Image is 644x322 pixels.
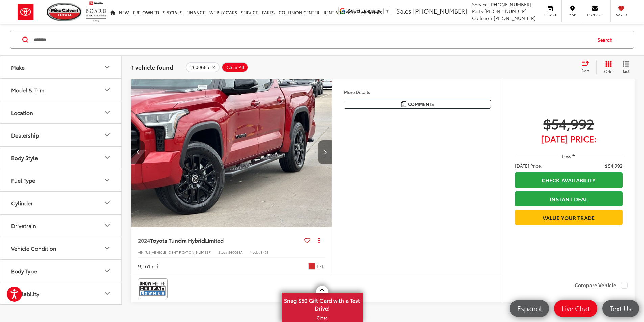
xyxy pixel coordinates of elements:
[228,250,243,255] span: 260068A
[222,62,248,72] button: Clear All
[602,300,639,317] a: Text Us
[103,108,111,116] div: Location
[606,304,635,313] span: Text Us
[190,64,209,70] span: 260068a
[0,101,122,123] button: LocationLocation
[581,68,589,73] span: Sort
[605,162,623,169] span: $54,992
[139,280,166,298] img: View CARFAX report
[131,140,145,164] button: Previous image
[515,191,623,206] a: Instant Deal
[558,304,593,313] span: Live Chat
[11,199,33,206] div: Cylinder
[0,214,122,236] button: DrivetrainDrivetrain
[484,8,527,15] span: [PHONE_NUMBER]
[317,263,325,269] span: Ext.
[130,77,332,228] a: 2024 Toyota Tundra Hybrid Limited2024 Toyota Tundra Hybrid Limited2024 Toyota Tundra Hybrid Limit...
[103,221,111,229] div: Drivetrain
[103,289,111,297] div: Availability
[11,109,33,115] div: Location
[103,176,111,184] div: Fuel Type
[0,282,122,304] button: AvailabilityAvailability
[472,1,488,8] span: Service
[344,90,491,94] h4: More Details
[408,101,434,107] span: Comments
[145,250,212,255] span: [US_VEHICLE_IDENTIFICATION_NUMBER]
[103,85,111,94] div: Model & Trim
[515,210,623,225] a: Value Your Trade
[344,100,491,109] button: Comments
[11,86,44,93] div: Model & Trim
[0,192,122,214] button: CylinderCylinder
[11,222,36,228] div: Drivetrain
[103,63,111,71] div: Make
[261,250,268,255] span: 8421
[489,1,531,8] span: [PHONE_NUMBER]
[472,15,492,21] span: Collision
[515,135,623,142] span: [DATE] Price:
[313,234,325,246] button: Actions
[138,250,145,255] span: VIN:
[130,77,332,228] img: 2024 Toyota Tundra Hybrid Limited
[396,6,411,15] span: Sales
[578,60,596,74] button: Select sort value
[0,56,122,78] button: MakeMake
[186,62,220,72] button: remove 260068a
[0,124,122,146] button: DealershipDealership
[515,172,623,188] a: Check Availability
[103,267,111,275] div: Body Type
[515,162,542,169] span: [DATE] Price:
[604,68,613,74] span: Grid
[510,300,549,317] a: Español
[282,293,362,314] span: Snag $50 Gift Card with a Test Drive!
[494,15,536,21] span: [PHONE_NUMBER]
[591,31,622,48] button: Search
[575,282,628,289] label: Compare Vehicle
[308,263,315,270] span: Red
[0,78,122,100] button: Model & TrimModel & Trim
[401,101,406,107] img: Comments
[130,77,332,228] div: 2024 Toyota Tundra Hybrid Limited 2
[543,12,558,17] span: Service
[11,177,35,183] div: Fuel Type
[11,267,37,274] div: Body Type
[385,8,390,14] span: ▼
[47,3,82,21] img: Mike Calvert Toyota
[318,238,320,243] span: dropdown dots
[472,8,483,15] span: Parts
[0,146,122,168] button: Body StyleBody Style
[11,64,25,70] div: Make
[0,169,122,191] button: Fuel TypeFuel Type
[103,199,111,207] div: Cylinder
[33,31,591,48] input: Search by Make, Model, or Keyword
[614,12,629,17] span: Saved
[138,262,158,270] div: 9,161 mi
[103,153,111,162] div: Body Style
[318,140,332,164] button: Next image
[138,236,150,244] span: 2024
[562,153,571,159] span: Less
[514,304,545,313] span: Español
[150,236,205,244] span: Toyota Tundra Hybrid
[11,245,56,251] div: Vehicle Condition
[226,64,244,70] span: Clear All
[205,236,224,244] span: Limited
[515,115,623,132] span: $54,992
[218,250,228,255] span: Stock:
[587,12,603,17] span: Contact
[0,237,122,259] button: Vehicle ConditionVehicle Condition
[11,154,38,160] div: Body Style
[138,237,302,244] a: 2024Toyota Tundra HybridLimited
[413,6,467,15] span: [PHONE_NUMBER]
[0,259,122,281] button: Body TypeBody Type
[11,290,39,296] div: Availability
[103,244,111,252] div: Vehicle Condition
[623,68,629,73] span: List
[11,131,39,138] div: Dealership
[103,131,111,139] div: Dealership
[249,250,261,255] span: Model:
[131,63,173,71] span: 1 vehicle found
[559,150,579,163] button: Less
[554,300,597,317] a: Live Chat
